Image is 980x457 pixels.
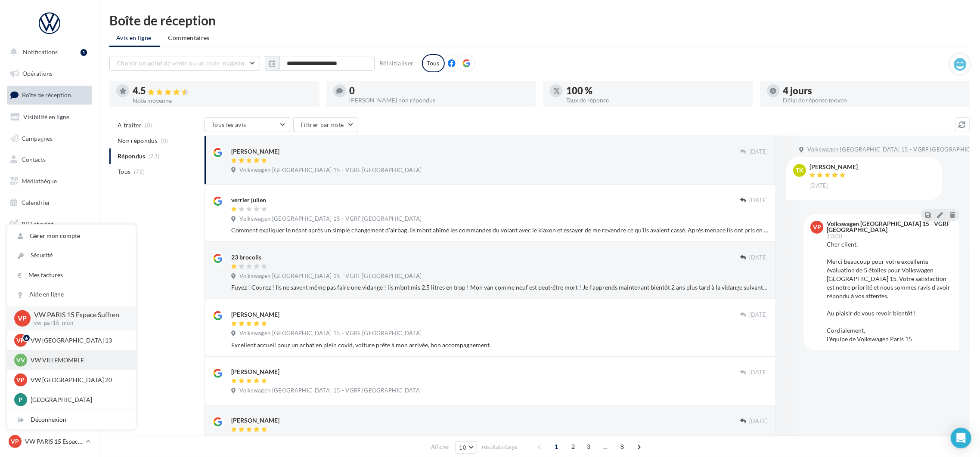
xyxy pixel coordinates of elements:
[133,86,313,96] div: 4.5
[134,168,145,175] span: (73)
[809,164,858,170] div: [PERSON_NAME]
[23,48,58,56] span: Notifications
[11,437,19,446] span: VP
[231,310,279,319] div: [PERSON_NAME]
[22,218,89,237] span: PLV et print personnalisable
[459,444,467,451] span: 10
[827,234,843,239] span: 10:00
[23,113,69,120] span: Visibilité en ligne
[5,65,94,83] a: Opérations
[231,226,768,235] div: Comment expliquer le néant après un simple changement d'airbag .ils m'ont abîmé les commandes du ...
[17,336,25,345] span: VP
[813,223,821,232] span: VP
[5,43,90,61] button: Notifications 1
[5,108,94,126] a: Visibilité en ligne
[31,336,125,345] p: VW [GEOGRAPHIC_DATA] 13
[7,226,136,246] a: Gérer mon compte
[599,440,612,454] span: ...
[31,376,125,384] p: VW [GEOGRAPHIC_DATA] 20
[5,151,94,169] a: Contacts
[231,416,279,425] div: [PERSON_NAME]
[22,156,46,163] span: Contacts
[239,387,422,395] span: Volkswagen [GEOGRAPHIC_DATA] 15 - VGRF [GEOGRAPHIC_DATA]
[22,177,57,185] span: Médiathèque
[22,134,53,142] span: Campagnes
[31,395,125,404] p: [GEOGRAPHIC_DATA]
[293,117,358,132] button: Filtrer par note
[7,246,136,265] a: Sécurité
[231,367,279,376] div: [PERSON_NAME]
[7,266,136,285] a: Mes factures
[231,196,266,204] div: verrier julien
[783,97,963,103] div: Délai de réponse moyen
[109,14,970,27] div: Boîte de réception
[5,172,94,190] a: Médiathèque
[22,199,50,206] span: Calendrier
[809,182,828,190] span: [DATE]
[7,410,136,429] div: Déconnexion
[951,428,971,448] div: Open Intercom Messenger
[549,440,563,454] span: 1
[796,166,803,175] span: TK
[16,356,25,364] span: VV
[239,167,422,174] span: Volkswagen [GEOGRAPHIC_DATA] 15 - VGRF [GEOGRAPHIC_DATA]
[31,356,125,364] p: VW VILLEMOMBLE
[117,59,244,67] span: Choisir un point de vente ou un code magasin
[482,443,518,451] span: résultats/page
[161,137,168,144] span: (0)
[133,98,313,104] div: Note moyenne
[34,310,122,320] p: VW PARIS 15 Espace Suffren
[749,148,768,156] span: [DATE]
[566,440,580,454] span: 2
[827,240,952,343] div: Cher client, Merci beaucoup pour votre excellente évaluation de 5 étoiles pour Volkswagen [GEOGRA...
[34,319,122,327] p: vw-par15-mon
[168,34,210,42] span: Commentaires
[749,369,768,377] span: [DATE]
[615,440,629,454] span: 8
[7,285,136,304] a: Aide en ligne
[350,97,530,103] div: [PERSON_NAME] non répondus
[18,313,27,323] span: VP
[749,417,768,425] span: [DATE]
[118,121,142,130] span: A traiter
[239,272,422,280] span: Volkswagen [GEOGRAPHIC_DATA] 15 - VGRF [GEOGRAPHIC_DATA]
[231,341,768,349] div: Excellent accueil pour un achat en plein covid, voiture prête à mon arrivée, bon accompagnement.
[5,130,94,148] a: Campagnes
[783,86,963,96] div: 4 jours
[231,147,279,156] div: [PERSON_NAME]
[376,58,417,68] button: Réinitialiser
[81,49,87,56] div: 1
[5,244,94,269] a: Campagnes DataOnDemand
[350,86,530,96] div: 0
[118,167,130,176] span: Tous
[827,221,951,233] div: Volkswagen [GEOGRAPHIC_DATA] 15 - VGRF [GEOGRAPHIC_DATA]
[25,437,82,446] p: VW PARIS 15 Espace Suffren
[118,136,158,145] span: Non répondus
[422,54,445,72] div: Tous
[7,433,92,450] a: VP VW PARIS 15 Espace Suffren
[456,442,478,454] button: 10
[5,86,94,104] a: Boîte de réception
[231,253,261,262] div: 23 brocolis
[19,395,23,404] span: P
[749,311,768,319] span: [DATE]
[5,194,94,212] a: Calendrier
[566,86,746,96] div: 100 %
[231,283,768,292] div: Fuyez ! Courez ! Ils ne savent même pas faire une vidange ! ils m'ont mis 2,5 litres en trop ! Mo...
[566,97,746,103] div: Taux de réponse
[431,443,451,451] span: Afficher
[749,254,768,262] span: [DATE]
[145,122,152,129] span: (0)
[582,440,595,454] span: 3
[239,215,422,223] span: Volkswagen [GEOGRAPHIC_DATA] 15 - VGRF [GEOGRAPHIC_DATA]
[239,330,422,337] span: Volkswagen [GEOGRAPHIC_DATA] 15 - VGRF [GEOGRAPHIC_DATA]
[17,376,25,384] span: VP
[749,197,768,204] span: [DATE]
[5,215,94,240] a: PLV et print personnalisable
[239,435,422,443] span: Volkswagen [GEOGRAPHIC_DATA] 15 - VGRF [GEOGRAPHIC_DATA]
[211,121,246,128] span: Tous les avis
[109,56,260,71] button: Choisir un point de vente ou un code magasin
[204,117,290,132] button: Tous les avis
[22,91,71,99] span: Boîte de réception
[22,70,53,77] span: Opérations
